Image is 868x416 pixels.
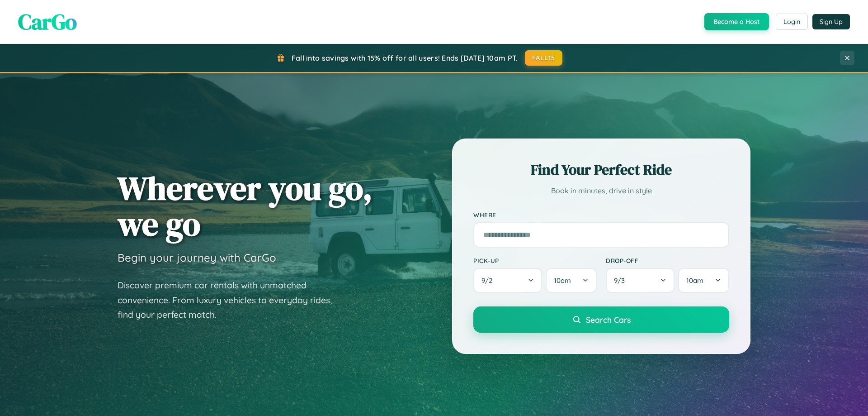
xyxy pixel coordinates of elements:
[686,276,703,285] span: 10am
[118,278,344,322] p: Discover premium car rentals with unmatched convenience. From luxury vehicles to everyday rides, ...
[554,276,571,285] span: 10am
[473,306,729,333] button: Search Cars
[704,13,769,30] button: Become a Host
[473,257,597,264] label: Pick-up
[481,276,497,285] span: 9 / 2
[118,170,373,242] h1: Wherever you go, we go
[812,14,850,29] button: Sign Up
[473,160,729,180] h2: Find Your Perfect Ride
[546,268,597,293] button: 10am
[473,268,542,293] button: 9/2
[473,211,729,219] label: Where
[292,53,518,62] span: Fall into savings with 15% off for all users! Ends [DATE] 10am PT.
[776,14,808,30] button: Login
[118,251,276,264] h3: Begin your journey with CarGo
[614,276,629,285] span: 9 / 3
[525,50,563,66] button: FALL15
[606,257,729,264] label: Drop-off
[678,268,729,293] button: 10am
[606,268,675,293] button: 9/3
[473,184,729,197] p: Book in minutes, drive in style
[18,7,77,37] span: CarGo
[586,315,631,325] span: Search Cars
